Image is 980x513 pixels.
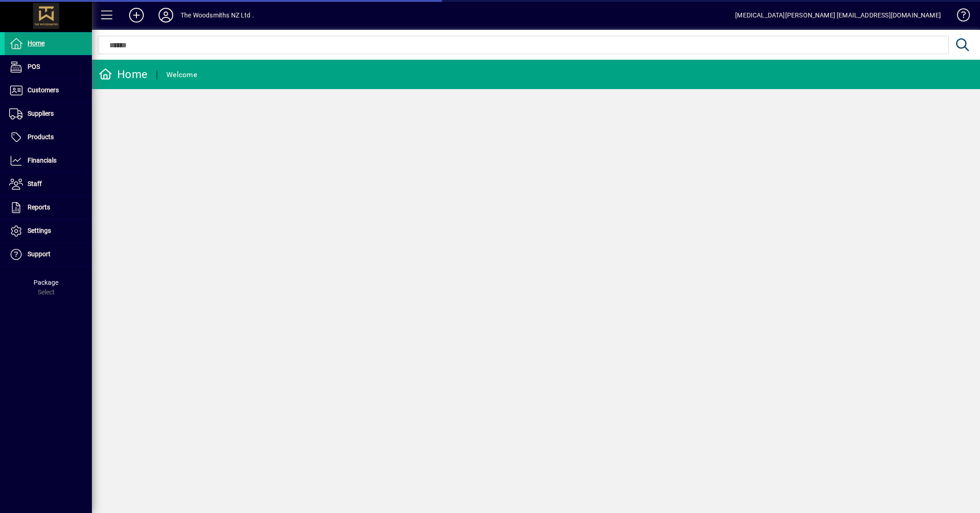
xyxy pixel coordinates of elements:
[28,110,54,117] span: Suppliers
[151,7,181,23] button: Profile
[122,7,151,23] button: Add
[950,2,969,32] a: Knowledge Base
[28,39,45,47] span: Home
[181,8,254,23] div: The Woodsmiths NZ Ltd .
[28,133,54,141] span: Products
[28,227,51,234] span: Settings
[5,149,92,172] a: Financials
[5,243,92,266] a: Support
[28,180,42,187] span: Staff
[5,79,92,102] a: Customers
[34,279,58,286] span: Package
[735,8,941,23] div: [MEDICAL_DATA][PERSON_NAME] [EMAIL_ADDRESS][DOMAIN_NAME]
[5,173,92,196] a: Staff
[28,86,59,94] span: Customers
[166,68,197,82] div: Welcome
[5,220,92,242] a: Settings
[99,67,147,82] div: Home
[28,203,50,211] span: Reports
[28,63,40,70] span: POS
[5,102,92,125] a: Suppliers
[5,56,92,79] a: POS
[5,126,92,149] a: Products
[5,196,92,219] a: Reports
[28,157,57,164] span: Financials
[28,250,51,258] span: Support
